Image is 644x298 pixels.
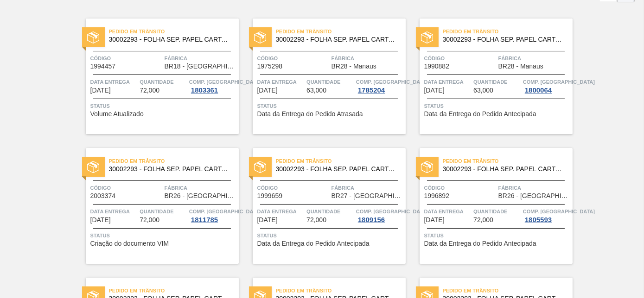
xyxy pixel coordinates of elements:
[257,87,278,94] span: 28/08/2025
[443,156,573,166] span: Pedido em Trânsito
[424,183,496,192] span: Código
[424,217,445,223] span: 01/09/2025
[165,183,236,192] span: Fábrica
[523,207,595,216] span: Comp. Carga
[90,183,162,192] span: Código
[165,192,236,199] span: BR26 - Uberlândia
[498,183,570,192] span: Fábrica
[443,27,573,36] span: Pedido em Trânsito
[523,77,570,94] a: Comp. [GEOGRAPHIC_DATA]1800064
[421,161,433,173] img: status
[189,87,220,94] div: 1803361
[140,217,159,223] span: 72,000
[254,161,266,173] img: status
[90,87,111,94] span: 27/08/2025
[189,216,220,223] div: 1811785
[257,63,283,70] span: 1975298
[87,31,99,43] img: status
[189,207,261,216] span: Comp. Carga
[406,19,573,134] a: statusPedido em Trânsito30002293 - FOLHA SEP. PAPEL CARTAO 1200x1000M 350gCódigo1990882FábricaBR2...
[473,77,521,87] span: Quantidade
[109,286,239,295] span: Pedido em Trânsito
[257,231,403,240] span: Status
[356,77,403,94] a: Comp. [GEOGRAPHIC_DATA]1785204
[424,111,536,118] span: Data da Entrega do Pedido Antecipada
[306,207,354,216] span: Quantidade
[276,166,398,173] span: 30002293 - FOLHA SEP. PAPEL CARTAO 1200x1000M 350g
[90,217,111,223] span: 29/08/2025
[257,111,363,118] span: Data da Entrega do Pedido Atrasada
[257,217,278,223] span: 29/08/2025
[109,156,239,166] span: Pedido em Trânsito
[109,36,231,43] span: 30002293 - FOLHA SEP. PAPEL CARTAO 1200x1000M 350g
[90,207,138,216] span: Data entrega
[424,77,472,87] span: Data entrega
[140,87,159,94] span: 72,000
[257,101,403,111] span: Status
[473,217,493,223] span: 72,000
[306,217,326,223] span: 72,000
[473,207,521,216] span: Quantidade
[87,161,99,173] img: status
[424,87,445,94] span: 29/08/2025
[140,207,187,216] span: Quantidade
[406,148,573,264] a: statusPedido em Trânsito30002293 - FOLHA SEP. PAPEL CARTAO 1200x1000M 350gCódigo1996892FábricaBR2...
[356,87,387,94] div: 1785204
[332,54,403,63] span: Fábrica
[189,207,236,223] a: Comp. [GEOGRAPHIC_DATA]1811785
[443,36,565,43] span: 30002293 - FOLHA SEP. PAPEL CARTAO 1200x1000M 350g
[356,216,387,223] div: 1809156
[523,87,554,94] div: 1800064
[165,63,236,70] span: BR18 - Pernambuco
[424,63,450,70] span: 1990882
[424,231,570,240] span: Status
[90,101,236,111] span: Status
[424,207,472,216] span: Data entrega
[109,27,239,36] span: Pedido em Trânsito
[276,286,406,295] span: Pedido em Trânsito
[189,77,236,94] a: Comp. [GEOGRAPHIC_DATA]1803361
[443,166,565,173] span: 30002293 - FOLHA SEP. PAPEL CARTAO 1200x1000M 350g
[498,63,543,70] span: BR28 - Manaus
[421,31,433,43] img: status
[257,183,329,192] span: Código
[443,286,573,295] span: Pedido em Trânsito
[332,183,403,192] span: Fábrica
[257,207,305,216] span: Data entrega
[90,240,169,247] span: Criação do documento VIM
[257,54,329,63] span: Código
[109,166,231,173] span: 30002293 - FOLHA SEP. PAPEL CARTAO 1200x1000M 350g
[498,54,570,63] span: Fábrica
[90,192,116,199] span: 2003374
[356,207,428,216] span: Comp. Carga
[257,192,283,199] span: 1999659
[523,216,554,223] div: 1805593
[254,31,266,43] img: status
[90,63,116,70] span: 1994457
[90,111,144,118] span: Volume Atualizado
[239,19,406,134] a: statusPedido em Trânsito30002293 - FOLHA SEP. PAPEL CARTAO 1200x1000M 350gCódigo1975298FábricaBR2...
[306,77,354,87] span: Quantidade
[140,77,187,87] span: Quantidade
[306,87,326,94] span: 63,000
[239,148,406,264] a: statusPedido em Trânsito30002293 - FOLHA SEP. PAPEL CARTAO 1200x1000M 350gCódigo1999659FábricaBR2...
[424,54,496,63] span: Código
[523,77,595,87] span: Comp. Carga
[90,231,236,240] span: Status
[424,101,570,111] span: Status
[90,77,138,87] span: Data entrega
[356,77,428,87] span: Comp. Carga
[276,156,406,166] span: Pedido em Trânsito
[72,148,239,264] a: statusPedido em Trânsito30002293 - FOLHA SEP. PAPEL CARTAO 1200x1000M 350gCódigo2003374FábricaBR2...
[332,63,376,70] span: BR28 - Manaus
[276,36,398,43] span: 30002293 - FOLHA SEP. PAPEL CARTAO 1200x1000M 350g
[189,77,261,87] span: Comp. Carga
[498,192,570,199] span: BR26 - Uberlândia
[257,240,370,247] span: Data da Entrega do Pedido Antecipada
[90,54,162,63] span: Código
[356,207,403,223] a: Comp. [GEOGRAPHIC_DATA]1809156
[424,192,450,199] span: 1996892
[276,27,406,36] span: Pedido em Trânsito
[332,192,403,199] span: BR27 - Nova Minas
[424,240,536,247] span: Data da Entrega do Pedido Antecipada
